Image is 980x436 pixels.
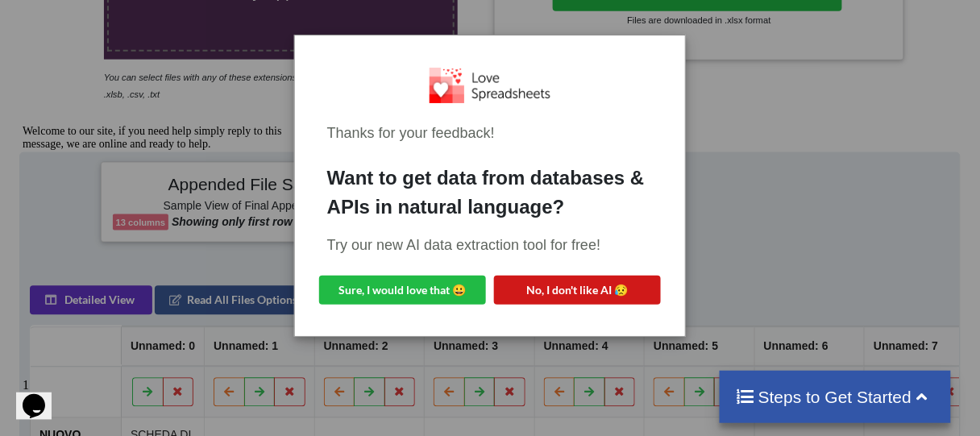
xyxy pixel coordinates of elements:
[327,122,653,144] div: Thanks for your feedback!
[319,276,486,305] button: Sure, I would love that 😀
[327,235,653,256] div: Try our new AI data extraction tool for free!
[736,387,935,407] h4: Steps to Get Started
[430,68,550,102] img: Logo.png
[494,276,661,305] button: No, I don't like AI 😥
[6,6,266,31] span: Welcome to our site, if you need help simply reply to this message, we are online and ready to help.
[16,118,306,363] iframe: chat widget
[6,6,297,32] div: Welcome to our site, if you need help simply reply to this message, we are online and ready to help.
[16,372,68,420] iframe: chat widget
[327,164,653,222] div: Want to get data from databases & APIs in natural language?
